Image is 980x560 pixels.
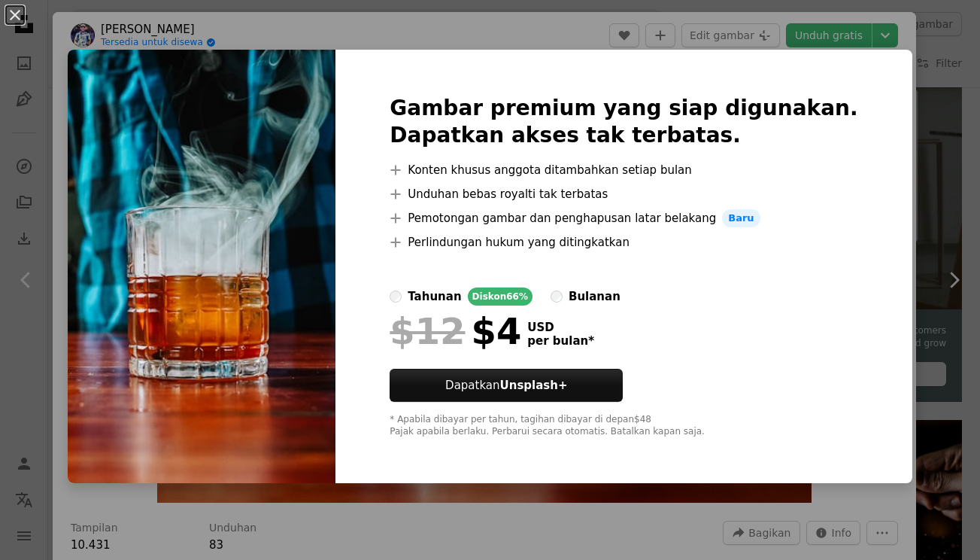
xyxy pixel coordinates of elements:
input: bulanan [551,291,563,303]
div: tahunan [408,288,461,306]
li: Konten khusus anggota ditambahkan setiap bulan [390,161,857,179]
span: Baru [722,209,760,227]
h2: Gambar premium yang siap digunakan. Dapatkan akses tak terbatas. [390,95,857,149]
span: per bulan * [527,334,594,348]
div: bulanan [569,288,620,306]
span: $12 [390,312,465,351]
li: Unduhan bebas royalti tak terbatas [390,185,857,203]
strong: Unsplash+ [500,379,568,392]
div: * Apabila dibayar per tahun, tagihan dibayar di depan $48 Pajak apabila berlaku. Perbarui secara ... [390,414,857,438]
input: tahunanDiskon66% [390,291,402,303]
div: Diskon 66% [468,288,532,306]
span: USD [527,321,594,334]
img: photo-1739203852867-2fa1272d69e7 [68,50,335,483]
li: Pemotongan gambar dan penghapusan latar belakang [390,209,857,227]
li: Perlindungan hukum yang ditingkatkan [390,233,857,251]
button: DapatkanUnsplash+ [390,369,623,402]
div: $4 [390,312,521,351]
